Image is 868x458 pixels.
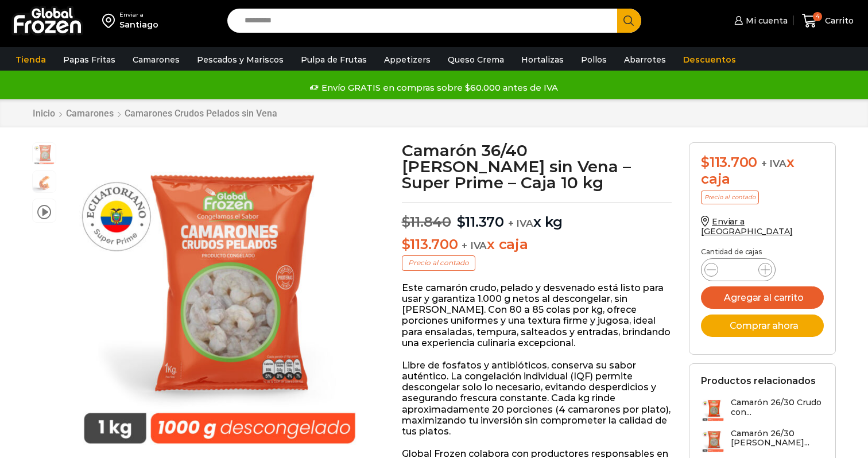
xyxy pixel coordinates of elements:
[402,214,451,230] bdi: 11.840
[402,142,672,191] h1: Camarón 36/40 [PERSON_NAME] sin Vena – Super Prime – Caja 10 kg
[701,375,816,386] h2: Productos relacionados
[462,240,487,251] span: + IVA
[618,49,672,71] a: Abarrotes
[127,49,185,71] a: Camarones
[402,202,672,231] p: x kg
[743,15,788,26] span: Mi cuenta
[701,191,759,204] p: Precio al contado
[32,108,56,119] a: Inicio
[102,11,119,30] img: address-field-icon.svg
[32,108,278,119] nav: Breadcrumb
[731,9,788,32] a: Mi cuenta
[378,49,436,71] a: Appetizers
[701,154,710,170] span: $
[457,214,466,230] span: $
[731,429,824,448] h3: Camarón 26/30 [PERSON_NAME]...
[575,49,613,71] a: Pollos
[701,154,824,188] div: x caja
[701,286,824,309] button: Agregar al carrito
[701,315,824,337] button: Comprar ahora
[677,49,742,71] a: Descuentos
[731,398,824,417] h3: Camarón 26/30 Crudo con...
[402,214,410,230] span: $
[119,11,158,19] div: Enviar a
[402,360,672,437] p: Libre de fosfatos y antibióticos, conserva su sabor auténtico. La congelación individual (IQF) pe...
[727,262,749,278] input: Product quantity
[701,154,757,170] bdi: 113.700
[701,429,824,453] a: Camarón 26/30 [PERSON_NAME]...
[10,49,52,71] a: Tienda
[617,9,641,33] button: Search button
[508,218,533,229] span: + IVA
[813,12,822,21] span: 4
[442,49,510,71] a: Queso Crema
[402,282,672,348] p: Este camarón crudo, pelado y desvenado está listo para usar y garantiza 1.000 g netos al desconge...
[701,248,824,256] p: Cantidad de cajas
[402,236,410,253] span: $
[402,236,458,253] bdi: 113.700
[57,49,121,71] a: Papas Fritas
[402,236,672,253] p: x caja
[33,171,56,194] span: camaron-sin-cascara
[701,398,824,422] a: Camarón 26/30 Crudo con...
[295,49,373,71] a: Pulpa de Frutas
[516,49,569,71] a: Hortalizas
[124,108,278,119] a: Camarones Crudos Pelados sin Vena
[761,158,786,169] span: + IVA
[119,19,158,30] div: Santiago
[191,49,289,71] a: Pescados y Mariscos
[822,15,854,26] span: Carrito
[33,143,56,166] span: PM04004040
[799,7,857,34] a: 4 Carrito
[457,214,504,230] bdi: 11.370
[402,255,475,270] p: Precio al contado
[65,108,114,119] a: Camarones
[701,216,793,236] a: Enviar a [GEOGRAPHIC_DATA]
